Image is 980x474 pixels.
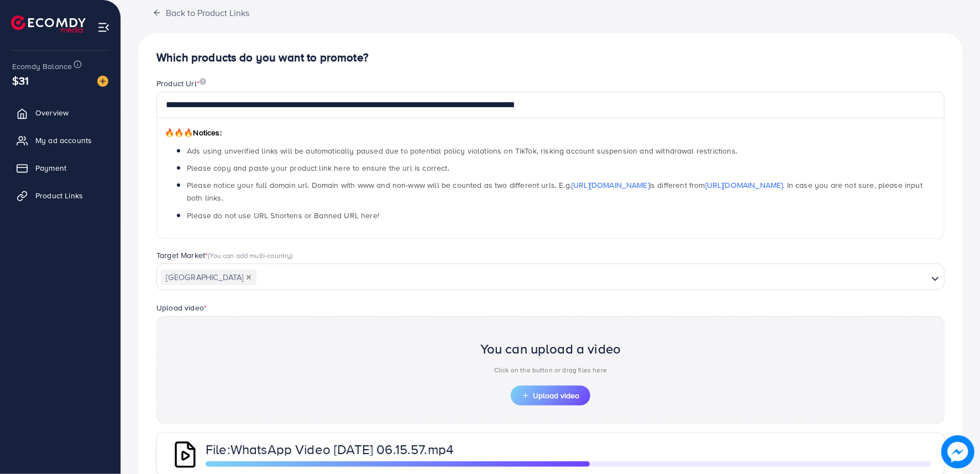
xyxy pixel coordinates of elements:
[161,270,256,285] span: [GEOGRAPHIC_DATA]
[156,78,206,89] label: Product Url
[97,76,108,87] img: image
[156,264,945,290] div: Search for option
[97,21,110,34] img: menu
[705,180,783,191] a: [URL][DOMAIN_NAME]
[246,275,251,280] button: Deselect Pakistan
[8,102,112,124] a: Overview
[480,364,621,377] p: Click on the button or drag files here
[11,15,86,33] img: logo
[941,435,974,468] img: image
[8,129,112,151] a: My ad accounts
[35,107,69,118] span: Overview
[12,61,72,72] span: Ecomdy Balance
[187,162,449,173] span: Please copy and paste your product link here to ensure the url is correct.
[511,386,590,405] button: Upload video
[230,440,453,459] span: WhatsApp Video [DATE] 06.15.57.mp4
[200,78,206,85] img: image
[156,302,207,313] label: Upload video
[35,190,83,201] span: Product Links
[522,392,579,399] span: Upload video
[139,1,263,24] button: Back to Product Links
[206,443,565,456] p: File:
[35,135,92,146] span: My ad accounts
[258,269,927,286] input: Search for option
[480,341,621,357] h2: You can upload a video
[165,127,222,138] span: Notices:
[156,250,293,261] label: Target Market
[187,145,737,156] span: Ads using unverified links will be automatically paused due to potential policy violations on Tik...
[165,127,193,138] span: 🔥🔥🔥
[187,210,379,221] span: Please do not use URL Shortens or Banned URL here!
[8,157,112,179] a: Payment
[156,51,945,65] h4: Which products do you want to promote?
[208,250,292,260] span: (You can add multi-country)
[35,162,66,173] span: Payment
[12,72,29,88] span: $31
[170,440,200,470] img: QAAAABJRU5ErkJggg==
[572,180,649,191] a: [URL][DOMAIN_NAME]
[187,180,923,203] span: Please notice your full domain url. Domain with www and non-www will be counted as two different ...
[8,185,112,207] a: Product Links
